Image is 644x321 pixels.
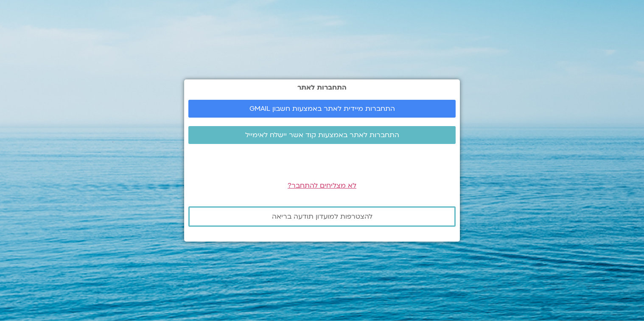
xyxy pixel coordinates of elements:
[188,206,456,227] a: להצטרפות למועדון תודעה בריאה
[272,213,372,220] span: להצטרפות למועדון תודעה בריאה
[188,84,456,91] h2: התחברות לאתר
[249,105,395,113] span: התחברות מיידית לאתר באמצעות חשבון GMAIL
[188,126,456,144] a: התחברות לאתר באמצעות קוד אשר יישלח לאימייל
[288,181,356,190] a: לא מצליחים להתחבר?
[245,131,399,139] span: התחברות לאתר באמצעות קוד אשר יישלח לאימייל
[188,100,456,118] a: התחברות מיידית לאתר באמצעות חשבון GMAIL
